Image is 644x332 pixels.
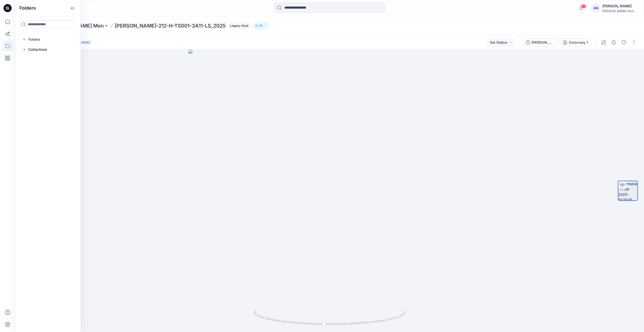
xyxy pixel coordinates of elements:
[523,38,558,46] button: [PERSON_NAME]-212-H-TS001-3A11-LS_2025
[253,22,269,29] button: 21
[581,4,586,8] span: 49
[228,23,251,29] span: Legacy Style
[610,38,618,46] button: Details
[591,4,600,13] div: AN
[569,40,588,45] div: Colorway 1
[115,22,226,29] p: [PERSON_NAME]-212-H-TS001-3A11-LS_2025
[602,9,638,13] div: [PERSON_NAME] International
[602,3,638,9] div: [PERSON_NAME]
[28,46,47,53] p: Collections
[618,181,637,200] img: turntable-11-06-2025-10:19:05
[531,40,555,45] div: [PERSON_NAME]-212-H-TS001-3A11-LS_2025
[226,22,251,29] button: Legacy Style
[560,38,591,46] button: Colorway 1
[259,23,262,29] p: 21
